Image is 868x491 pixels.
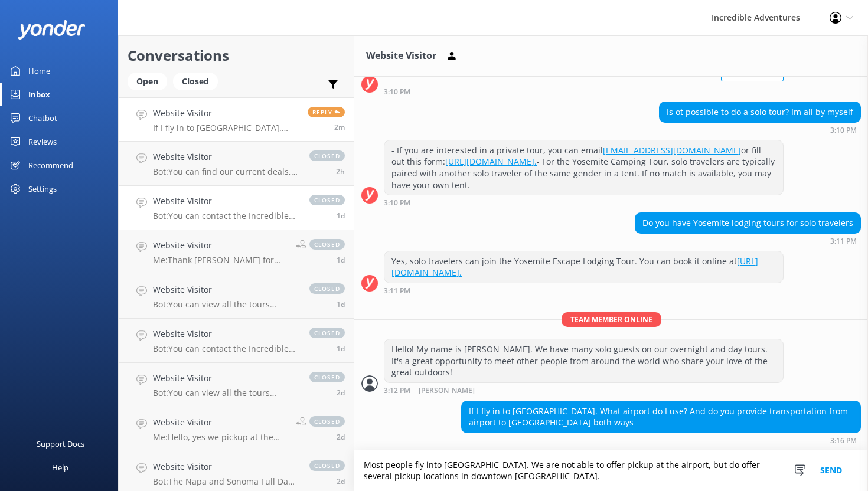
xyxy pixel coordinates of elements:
p: Me: Hello, yes we pickup at the [GEOGRAPHIC_DATA] for our [GEOGRAPHIC_DATA] Tours. [153,432,287,443]
div: If I fly in to [GEOGRAPHIC_DATA]. What airport do I use? And do you provide transportation from a... [462,401,860,433]
div: Oct 07 2025 12:10pm (UTC -07:00) America/Los_Angeles [384,198,784,207]
a: Website VisitorIf I fly in to [GEOGRAPHIC_DATA]. What airport do I use? And do you provide transp... [119,97,354,142]
h3: Website Visitor [366,48,436,64]
strong: 3:16 PM [830,437,857,444]
div: Oct 07 2025 12:10pm (UTC -07:00) America/Los_Angeles [659,126,861,134]
span: Team member online [562,312,661,327]
div: Support Docs [37,432,84,456]
span: closed [309,239,345,250]
span: Oct 06 2025 05:12am (UTC -07:00) America/Los_Angeles [337,299,345,309]
div: Yes, solo travelers can join the Yosemite Escape Lodging Tour. You can book it online at [384,251,783,283]
span: Oct 07 2025 10:02am (UTC -07:00) America/Los_Angeles [336,166,345,176]
div: Hello! My name is [PERSON_NAME]. We have many solo guests on our overnight and day tours. It's a ... [384,339,783,382]
span: closed [309,283,345,294]
span: Oct 04 2025 04:35pm (UTC -07:00) America/Los_Angeles [337,432,345,442]
h4: Website Visitor [153,416,287,429]
p: Bot: You can contact the Incredible Adventures team at [PHONE_NUMBER], or by emailing [EMAIL_ADDR... [153,343,298,354]
p: Bot: You can view all the tours offered by Incredible Adventures at the following link: [URL][DOM... [153,299,298,310]
div: Home [28,59,50,83]
strong: 3:10 PM [384,89,410,96]
span: Oct 07 2025 12:16pm (UTC -07:00) America/Los_Angeles [334,122,345,132]
h4: Website Visitor [153,150,298,163]
img: yonder-white-logo.png [18,20,86,40]
span: Oct 04 2025 12:20pm (UTC -07:00) America/Los_Angeles [337,476,345,486]
div: Help [52,456,68,479]
p: Bot: The Napa and Sonoma Full Day Wine Tasting Tour is 8 hours long. It provides door-to-door ser... [153,476,298,487]
strong: 3:10 PM [830,127,857,134]
h4: Website Visitor [153,239,287,252]
div: Do you have Yosemite lodging tours for solo travelers [635,213,860,233]
h4: Website Visitor [153,460,298,473]
div: Closed [173,73,218,90]
div: Oct 07 2025 12:10pm (UTC -07:00) America/Los_Angeles [384,87,784,96]
div: Oct 07 2025 12:11pm (UTC -07:00) America/Los_Angeles [635,237,861,245]
span: Oct 05 2025 10:53pm (UTC -07:00) America/Los_Angeles [337,343,345,353]
a: [EMAIL_ADDRESS][DOMAIN_NAME] [603,145,741,156]
p: If I fly in to [GEOGRAPHIC_DATA]. What airport do I use? And do you provide transportation from a... [153,123,299,133]
a: Website VisitorMe:Hello, yes we pickup at the [GEOGRAPHIC_DATA] for our [GEOGRAPHIC_DATA] Tours.c... [119,407,354,451]
p: Bot: You can view all the tours offered by Incredible Adventures at this link: [URL][DOMAIN_NAME]. [153,388,298,398]
span: closed [309,195,345,205]
button: Send [809,450,853,491]
span: closed [309,328,345,338]
a: Website VisitorBot:You can view all the tours offered by Incredible Adventures at this link: [URL... [119,363,354,407]
textarea: Most people fly into [GEOGRAPHIC_DATA]. We are not able to offer pickup at the airport, but do of... [354,450,868,491]
a: Open [128,74,173,87]
h4: Website Visitor [153,283,298,296]
a: Website VisitorBot:You can view all the tours offered by Incredible Adventures at the following l... [119,274,354,319]
h4: Website Visitor [153,107,299,120]
span: closed [309,372,345,382]
strong: 3:11 PM [830,238,857,245]
span: Oct 06 2025 11:00am (UTC -07:00) America/Los_Angeles [337,211,345,221]
p: Bot: You can find our current deals, including Weekly and Last Minute Deals, by visiting [URL][DO... [153,166,298,177]
div: Recommend [28,153,73,177]
a: Website VisitorBot:You can contact the Incredible Adventures team at [PHONE_NUMBER], or by emaili... [119,319,354,363]
a: Website VisitorBot:You can find our current deals, including Weekly and Last Minute Deals, by vis... [119,142,354,186]
div: Oct 07 2025 12:11pm (UTC -07:00) America/Los_Angeles [384,286,784,294]
div: Settings [28,177,57,201]
span: Oct 04 2025 06:10pm (UTC -07:00) America/Los_Angeles [337,388,345,398]
a: [URL][DOMAIN_NAME]. [391,256,758,279]
span: closed [309,150,345,161]
a: Website VisitorBot:You can contact the Incredible Adventures team at [PHONE_NUMBER], or by emaili... [119,186,354,230]
div: Oct 07 2025 12:12pm (UTC -07:00) America/Los_Angeles [384,386,784,395]
span: closed [309,416,345,427]
p: Me: Thank [PERSON_NAME] for getting back to [GEOGRAPHIC_DATA]. We will proceed with the cancellat... [153,255,287,266]
a: Website VisitorMe:Thank [PERSON_NAME] for getting back to [GEOGRAPHIC_DATA]. We will proceed with... [119,230,354,274]
h4: Website Visitor [153,372,298,385]
a: [URL][DOMAIN_NAME]. [445,156,537,167]
p: Bot: You can contact the Incredible Adventures team at [PHONE_NUMBER], or by emailing [EMAIL_ADDR... [153,211,298,221]
div: Oct 07 2025 12:16pm (UTC -07:00) America/Los_Angeles [461,436,861,444]
span: closed [309,460,345,471]
h4: Website Visitor [153,195,298,208]
strong: 3:12 PM [384,387,410,395]
span: [PERSON_NAME] [419,387,475,395]
h4: Website Visitor [153,328,298,341]
div: Is ot possible to do a solo tour? Im all by myself [660,102,860,122]
div: Inbox [28,83,50,106]
div: Open [128,73,167,90]
div: Chatbot [28,106,57,130]
span: Reply [308,107,345,117]
strong: 3:11 PM [384,287,410,294]
h2: Conversations [128,44,345,67]
span: Oct 06 2025 10:06am (UTC -07:00) America/Los_Angeles [337,255,345,265]
div: Reviews [28,130,57,153]
a: Closed [173,74,224,87]
div: - If you are interested in a private tour, you can email or fill out this form: - For the Yosemit... [384,140,783,195]
strong: 3:10 PM [384,199,410,207]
